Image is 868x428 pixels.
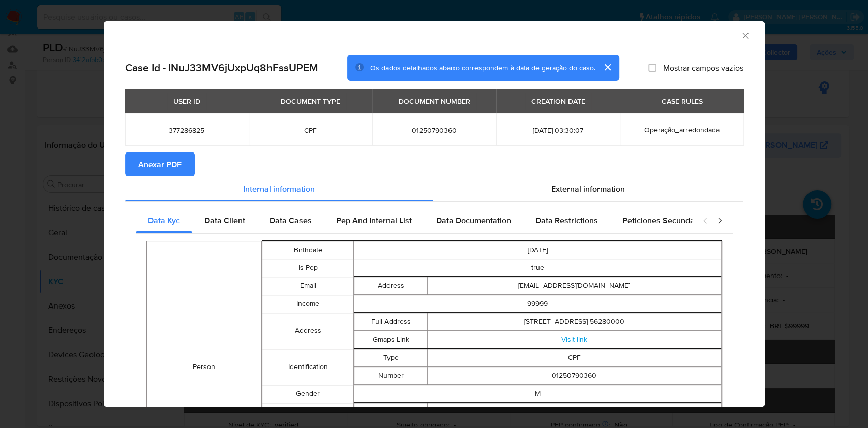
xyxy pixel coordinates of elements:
[262,313,354,349] td: Address
[262,295,354,313] td: Income
[354,349,428,366] td: Type
[262,259,354,277] td: Is Pep
[125,176,743,201] div: Detailed info
[354,295,721,313] td: 99999
[204,215,245,226] span: Data Client
[262,385,354,403] td: Gender
[354,366,428,384] td: Number
[393,93,476,110] div: DOCUMENT NUMBER
[138,153,182,175] span: Anexar PDF
[148,215,180,226] span: Data Kyc
[551,182,625,194] span: External information
[125,152,195,176] button: Anexar PDF
[663,63,743,73] span: Mostrar campos vazios
[655,93,708,110] div: CASE RULES
[428,403,721,420] td: 997422183
[262,349,354,385] td: Identification
[508,126,608,135] span: [DATE] 03:30:07
[370,63,595,73] span: Os dados detalhados abaixo correspondem à data de geração do caso.
[136,208,692,233] div: Detailed internal info
[354,330,428,348] td: Gmaps Link
[275,93,346,110] div: DOCUMENT TYPE
[384,126,484,135] span: 01250790360
[622,215,708,226] span: Peticiones Secundarias
[270,215,312,226] span: Data Cases
[262,277,354,295] td: Email
[261,126,360,135] span: CPF
[428,349,721,366] td: CPF
[104,21,765,407] div: closure-recommendation-modal
[535,215,598,226] span: Data Restrictions
[428,366,721,384] td: 01250790360
[354,313,428,330] td: Full Address
[740,30,750,40] button: Fechar a janela
[354,403,428,420] td: Number
[125,61,318,74] h2: Case Id - lNuJ33MV6jUxpUq8hFssUPEM
[428,313,721,330] td: [STREET_ADDRESS] 56280000
[167,93,206,110] div: USER ID
[354,277,428,294] td: Address
[354,259,721,277] td: true
[644,125,720,135] span: Operação_arredondada
[354,241,721,259] td: [DATE]
[243,182,315,194] span: Internal information
[436,215,511,226] span: Data Documentation
[525,93,591,110] div: CREATION DATE
[354,385,721,403] td: M
[648,64,656,72] input: Mostrar campos vazios
[336,215,412,226] span: Pep And Internal List
[428,277,721,294] td: [EMAIL_ADDRESS][DOMAIN_NAME]
[137,126,236,135] span: 377286825
[262,241,354,259] td: Birthdate
[595,55,619,79] button: cerrar
[561,333,587,344] a: Visit link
